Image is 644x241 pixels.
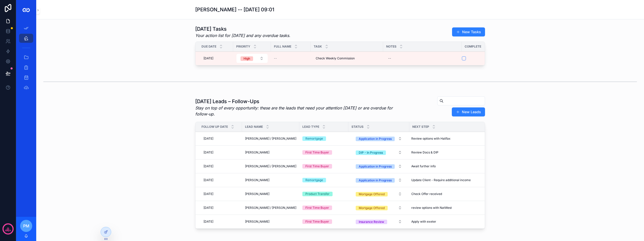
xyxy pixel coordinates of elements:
div: Mortgage Offered [359,192,385,196]
span: [DATE] [204,220,213,224]
a: First Time Buyer [302,150,345,155]
div: First Time Buyer [305,150,329,155]
span: Review Docs & DIP [411,150,438,154]
button: Select Button [352,162,406,171]
span: [DATE] [204,192,213,196]
span: Check Weekly Commission [316,56,355,60]
button: New Leads [452,107,485,116]
span: [PERSON_NAME] [245,150,269,154]
span: Full Name [274,45,291,49]
span: Lead Type [302,125,319,129]
button: Select Button [352,148,406,157]
span: [PERSON_NAME] [245,192,269,196]
button: Select Button [352,176,406,185]
a: First Time Buyer [302,206,345,210]
span: review options with NatWest [411,206,452,210]
em: Stay on top of every opportunity: these are the leads that need your attention [DATE] or are over... [195,105,402,117]
a: [PERSON_NAME] / [PERSON_NAME] [245,137,296,141]
span: -- [274,56,277,60]
a: Remortgage [302,178,345,182]
img: App logo [22,6,30,14]
a: [DATE] [202,190,239,198]
a: [PERSON_NAME] / [PERSON_NAME] [245,164,296,168]
button: Select Button [236,54,268,63]
a: Review options with Halifax [409,135,479,143]
a: First Time Buyer [302,219,345,224]
a: First Time Buyer [302,164,345,169]
button: Select Button [352,217,406,226]
a: Select Button [351,189,406,199]
h1: [PERSON_NAME] -- [DATE] 09:01 [195,6,274,13]
span: Complete [465,45,481,49]
div: Remortgage [305,136,323,141]
a: Await further info [409,162,479,170]
span: [DATE] [204,56,213,60]
a: review options with NatWest [409,204,479,212]
div: First Time Buyer [305,164,329,169]
a: [PERSON_NAME] [245,178,296,182]
span: Lead Name [245,125,263,129]
a: [DATE] [202,204,239,212]
button: Select Button [352,134,406,143]
p: days [5,228,11,232]
a: [DATE] [202,218,239,226]
span: Update Client - Require additional income [411,178,471,182]
a: Remortgage [302,136,345,141]
a: Select Button [351,203,406,213]
span: Follow Up Date [202,125,228,129]
div: Application in Progress [359,137,392,141]
a: Select Button [351,148,406,157]
a: Review Docs & DIP [409,148,479,156]
a: [DATE] [202,135,239,143]
div: Application in Progress [359,178,392,183]
h1: [DATE] Leads – Follow-Ups [195,98,402,105]
a: Product Transfer [302,192,345,196]
div: Mortgage Offered [359,206,385,210]
em: Your action list for [DATE] and any overdue tasks. [195,32,290,38]
span: [PERSON_NAME] [245,220,269,224]
div: Product Transfer [305,192,330,196]
span: Check Offer received [411,192,442,196]
div: DIP - In Progress [359,150,383,155]
span: Priority [236,45,250,49]
span: [DATE] [204,164,213,168]
p: 0 [7,226,9,231]
a: [PERSON_NAME] [245,192,296,196]
div: scrollable content [16,20,36,99]
div: Remortgage [305,178,323,182]
span: [DATE] [204,206,213,210]
a: [DATE] [202,148,239,156]
span: Next Step [412,125,429,129]
span: Due Date [202,45,216,49]
a: [PERSON_NAME] [245,220,296,224]
h1: [DATE] Tasks [195,25,290,32]
div: Insurance Review [359,220,384,224]
a: [PERSON_NAME] [245,150,296,154]
span: Await further info [411,164,436,168]
a: Check Offer received [409,190,479,198]
a: Update Client - Require additional income [409,176,479,184]
button: Select Button [352,189,406,198]
div: First Time Buyer [305,206,329,210]
span: Apply with exeter [411,220,436,224]
button: New Tasks [452,27,485,36]
div: -- [388,56,391,60]
span: PM [23,223,29,229]
div: First Time Buyer [305,219,329,224]
a: Select Button [351,217,406,226]
span: Task [314,45,322,49]
a: Apply with exeter [409,218,479,226]
a: Select Button [351,134,406,143]
a: [PERSON_NAME] / [PERSON_NAME] [245,206,296,210]
a: [DATE] [202,176,239,184]
span: [DATE] [204,150,213,154]
a: Select Button [351,162,406,171]
div: High [244,56,250,61]
span: [DATE] [204,137,213,141]
div: Application in Progress [359,164,392,169]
